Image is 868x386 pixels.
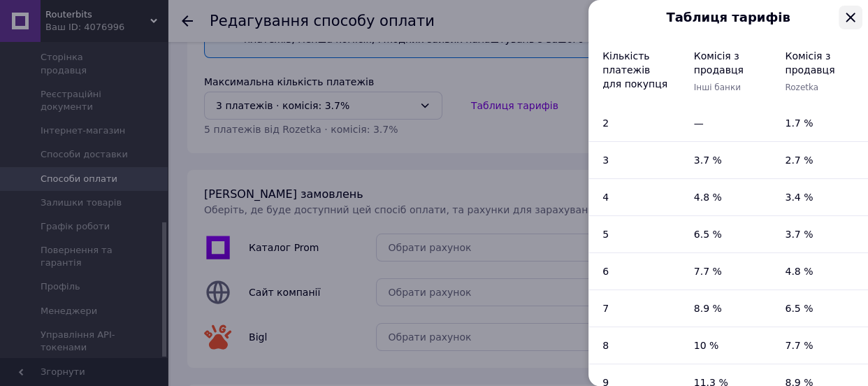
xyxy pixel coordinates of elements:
[774,116,865,130] div: 1.7 %
[618,8,839,27] span: Таблиця тарифів
[785,83,818,92] span: Rozetka
[591,338,683,352] div: 8
[591,301,683,315] div: 7
[694,83,741,92] span: Інші банки
[683,264,774,278] div: 7.7 %
[591,190,683,204] div: 4
[683,227,774,241] div: 6.5 %
[785,50,834,76] span: Комісія з продавця
[602,50,667,90] span: Кількість платежів для покупця
[774,153,865,167] div: 2.7 %
[683,153,774,167] div: 3.7 %
[694,50,744,76] span: Комісія з продавця
[774,190,865,204] div: 3.4 %
[839,6,862,29] button: Закрыть
[591,153,683,167] div: 3
[591,116,683,130] div: 2
[683,301,774,315] div: 8.9 %
[591,227,683,241] div: 5
[774,264,865,278] div: 4.8 %
[683,116,774,130] div: —
[591,264,683,278] div: 6
[774,338,865,352] div: 7.7 %
[774,301,865,315] div: 6.5 %
[774,227,865,241] div: 3.7 %
[683,338,774,352] div: 10 %
[683,190,774,204] div: 4.8 %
